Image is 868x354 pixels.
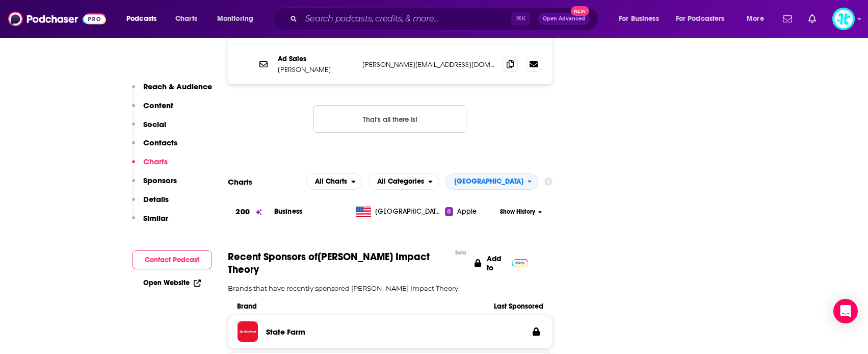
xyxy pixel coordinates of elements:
[352,207,445,217] a: [GEOGRAPHIC_DATA]
[676,12,725,26] span: For Podcasters
[445,173,539,190] button: open menu
[119,11,170,27] button: open menu
[496,208,545,216] button: Show History
[740,11,777,27] button: open menu
[132,100,173,119] button: Content
[377,178,424,185] span: All Categories
[833,299,858,323] div: Open Intercom Messenger
[512,259,529,267] img: Pro Logo
[126,12,156,26] span: Podcasts
[132,213,168,232] button: Similar
[455,249,466,256] div: Beta
[8,9,106,29] img: Podchaser - Follow, Share and Rate Podcasts
[235,206,249,218] h3: 200
[511,12,530,26] span: ⌘ K
[228,284,553,292] p: Brands that have recently sponsored [PERSON_NAME] Impact Theory
[143,213,168,223] p: Similar
[228,177,252,187] h2: Charts
[369,173,439,190] button: open menu
[237,302,478,311] span: Brand
[143,82,212,91] p: Reach & Audience
[143,157,168,166] p: Charts
[169,11,203,27] a: Charts
[445,173,539,190] h2: Countries
[132,138,177,157] button: Contacts
[477,302,543,311] span: Last Sponsored
[274,207,302,216] a: Business
[266,327,305,337] h3: State Farm
[228,250,451,276] span: Recent Sponsors of [PERSON_NAME] Impact Theory
[475,250,528,276] a: Add to
[612,11,672,27] button: open menu
[619,12,659,26] span: For Business
[571,6,589,16] span: New
[832,8,855,30] button: Show profile menu
[315,178,347,185] span: All Charts
[132,194,169,213] button: Details
[500,208,535,216] span: Show History
[457,207,477,217] span: Apple
[454,178,523,185] span: [GEOGRAPHIC_DATA]
[306,173,362,190] button: open menu
[238,321,258,342] img: State Farm logo
[132,175,177,194] button: Sponsors
[362,60,495,69] p: [PERSON_NAME][EMAIL_ADDRESS][DOMAIN_NAME]
[175,12,197,26] span: Charts
[669,11,740,27] button: open menu
[210,11,267,27] button: open menu
[747,12,764,26] span: More
[445,207,496,217] a: Apple
[538,13,590,25] button: Open AdvancedNew
[278,55,354,63] p: Ad Sales
[306,173,362,190] h2: Platforms
[143,175,177,185] p: Sponsors
[132,157,168,175] button: Charts
[832,8,855,30] span: Logged in as ImpactTheory
[228,198,274,226] a: 200
[132,82,212,100] button: Reach & Audience
[132,250,212,269] button: Contact Podcast
[543,16,585,21] span: Open Advanced
[143,119,166,129] p: Social
[143,279,201,287] a: Open Website
[217,12,253,26] span: Monitoring
[143,100,173,110] p: Content
[301,11,511,27] input: Search podcasts, credits, & more...
[804,10,820,28] a: Show notifications dropdown
[369,173,439,190] h2: Categories
[278,65,354,74] p: [PERSON_NAME]
[143,138,177,147] p: Contacts
[779,10,796,28] a: Show notifications dropdown
[832,8,855,30] img: User Profile
[313,105,466,133] button: Nothing here.
[143,194,169,204] p: Details
[132,119,166,138] button: Social
[283,7,608,31] div: Search podcasts, credits, & more...
[487,254,507,272] p: Add to
[375,207,441,217] span: United States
